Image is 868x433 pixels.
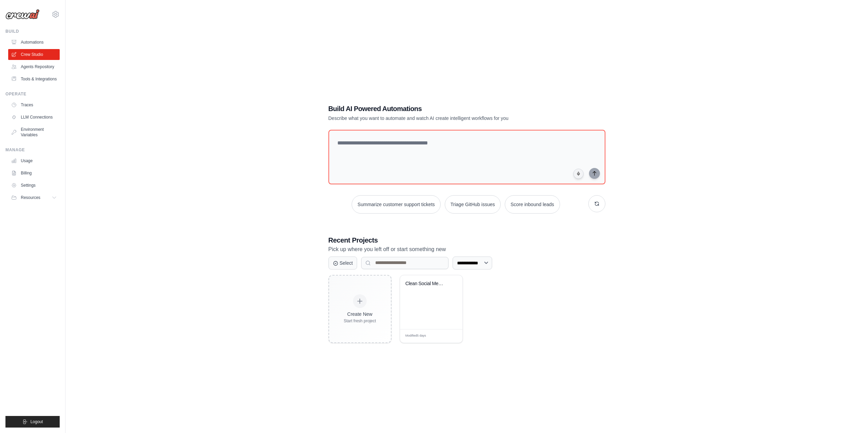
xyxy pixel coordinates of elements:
a: Billing [8,168,60,179]
div: Build [5,29,60,34]
div: Start fresh project [344,318,376,324]
p: Describe what you want to automate and watch AI create intelligent workflows for you [328,115,558,122]
a: Traces [8,99,60,110]
button: Logout [5,416,60,428]
span: Resources [21,195,40,200]
button: Score inbound leads [505,195,560,214]
button: Select [328,257,357,269]
h1: Build AI Powered Automations [328,104,558,113]
a: Usage [8,155,60,166]
div: Clean Social Media Content Generator with Punchy Text [406,281,447,287]
div: Operate [5,91,60,97]
img: Logo [5,9,40,19]
a: Agents Repository [8,61,60,72]
h3: Recent Projects [328,235,605,245]
span: Edit [446,334,452,339]
a: Environment Variables [8,124,60,140]
a: Tools & Integrations [8,74,60,84]
button: Triage GitHub issues [445,195,501,214]
div: Manage [5,147,60,153]
button: Summarize customer support tickets [352,195,440,214]
button: Resources [8,192,60,203]
button: Get new suggestions [588,195,605,212]
a: LLM Connections [8,112,60,123]
button: Click to speak your automation idea [573,169,584,179]
span: Logout [30,419,43,424]
a: Automations [8,37,60,48]
div: Create New [344,311,376,318]
span: Modified 5 days [406,334,426,338]
a: Crew Studio [8,49,60,60]
a: Settings [8,180,60,191]
p: Pick up where you left off or start something new [328,245,605,254]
